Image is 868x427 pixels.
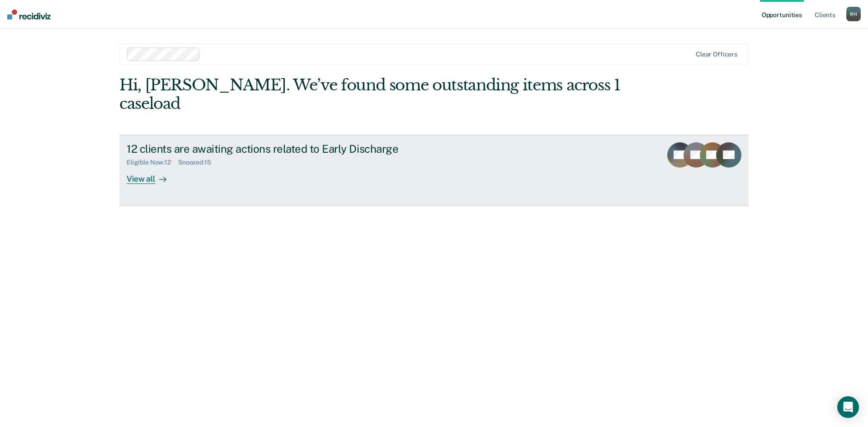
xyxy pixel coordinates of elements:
[846,7,861,21] div: R H
[127,142,444,155] div: 12 clients are awaiting actions related to Early Discharge
[127,159,178,166] div: Eligible Now : 12
[127,166,177,184] div: View all
[846,7,861,21] button: RH
[7,9,51,19] img: Recidiviz
[837,396,859,418] div: Open Intercom Messenger
[119,76,623,113] div: Hi, [PERSON_NAME]. We’ve found some outstanding items across 1 caseload
[178,159,218,166] div: Snoozed : 15
[119,135,749,206] a: 12 clients are awaiting actions related to Early DischargeEligible Now:12Snoozed:15View all
[696,51,737,58] div: Clear officers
